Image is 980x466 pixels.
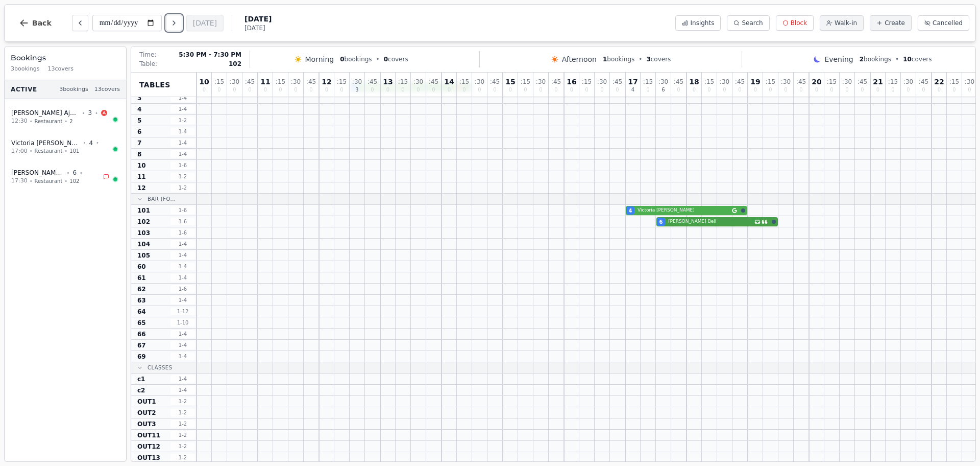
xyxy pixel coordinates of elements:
span: OUT12 [137,442,160,451]
span: 0 [509,87,512,92]
span: • [895,55,899,63]
span: • [30,177,33,185]
span: 6 [137,128,141,136]
span: • [30,118,33,125]
span: 1 - 2 [170,431,195,439]
span: 3 [88,109,92,117]
span: 14 [444,78,454,85]
span: 0 [585,87,588,92]
span: : 30 [536,79,546,85]
span: • [64,118,67,125]
span: 10 [199,78,209,85]
span: : 30 [903,79,913,85]
span: covers [646,55,671,63]
span: [PERSON_NAME] Ajeda [11,109,79,117]
span: 3 [137,94,141,102]
span: 11 [260,78,270,85]
span: 101 [137,206,150,215]
svg: Google booking [102,141,107,146]
span: 4 [89,139,93,147]
span: 2 [69,118,72,125]
button: Previous day [72,15,88,31]
span: : 45 [367,79,377,85]
span: : 15 [521,79,530,85]
span: 0 [799,87,802,92]
span: : 45 [612,79,622,85]
span: 0 [845,87,848,92]
span: 4 [137,105,141,113]
span: 18 [689,78,699,85]
span: : 45 [919,79,928,85]
span: 0 [906,87,910,92]
span: : 45 [735,79,745,85]
span: • [80,169,83,177]
span: Victoria [PERSON_NAME] [638,207,730,214]
span: 60 [137,263,146,271]
span: 61 [137,274,146,282]
span: 1 - 6 [170,229,195,237]
span: 69 [137,353,146,361]
span: 1 - 6 [170,285,195,293]
span: 0 [203,87,206,92]
span: 4 [631,87,634,92]
span: covers [903,55,932,63]
span: 1 - 4 [170,330,195,338]
span: : 15 [643,79,653,85]
span: 0 [325,87,328,92]
span: 12:30 [11,117,28,126]
span: Cancelled [933,19,963,27]
span: • [82,109,85,117]
span: Evening [824,54,853,64]
span: 3 [355,87,358,92]
span: 13 [383,78,393,85]
button: Insights [675,15,721,31]
button: [PERSON_NAME] Bell•6•17:30•Restaurant•102 [5,163,126,191]
span: • [30,147,33,155]
span: 1 - 2 [170,173,195,180]
button: [DATE] [186,15,224,31]
span: [DATE] [244,14,272,24]
span: : 15 [398,79,408,85]
span: 0 [432,87,435,92]
span: 65 [137,319,146,327]
span: : 30 [658,79,668,85]
span: : 30 [965,79,974,85]
span: 1 - 2 [170,420,195,428]
span: Restaurant [35,147,63,155]
span: 0 [493,87,496,92]
span: : 30 [475,79,484,85]
span: • [64,177,67,185]
span: : 15 [704,79,714,85]
span: 19 [750,78,760,85]
span: 101 [69,147,79,155]
span: 3 bookings [11,65,40,74]
span: [DATE] [244,24,272,32]
span: : 15 [766,79,775,85]
span: 66 [137,330,146,338]
button: Next day [166,15,182,31]
span: 0 [371,87,374,92]
span: : 30 [413,79,423,85]
span: Search [742,19,763,27]
span: 0 [448,87,451,92]
span: 0 [248,87,251,92]
span: : 15 [459,79,469,85]
span: 1 - 6 [170,161,195,169]
span: 1 - 4 [170,128,195,135]
span: 5 [137,116,141,125]
span: 0 [861,87,864,92]
span: 0 [386,87,389,92]
span: Tables [139,80,170,90]
span: 0 [876,87,879,92]
span: 8 [137,150,141,158]
span: 1 [603,56,607,63]
span: c1 [137,375,145,383]
span: 64 [137,308,146,316]
span: [PERSON_NAME] Bell [668,218,752,225]
span: : 45 [245,79,255,85]
span: bookings [860,55,891,63]
span: Insights [690,19,714,27]
span: • [83,139,86,147]
span: c2 [137,386,145,394]
span: : 15 [214,79,224,85]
